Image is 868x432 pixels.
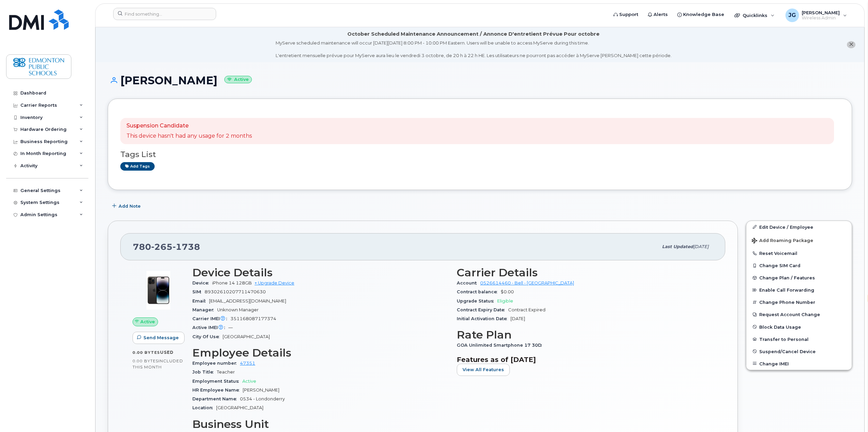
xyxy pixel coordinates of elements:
button: Transfer to Personal [746,333,852,345]
button: Send Message [133,332,185,344]
button: Add Roaming Package [746,233,852,247]
span: Add Note [119,203,141,209]
span: Eligible [497,298,513,304]
span: City Of Use [192,334,223,339]
span: [GEOGRAPHIC_DATA] [216,405,263,410]
button: close notification [847,41,855,48]
span: HR Employee Name [192,387,243,393]
span: Carrier IMEI [192,316,230,321]
span: Upgrade Status [457,298,497,304]
button: Add Note [108,200,146,212]
div: MyServe scheduled maintenance will occur [DATE][DATE] 8:00 PM - 10:00 PM Eastern. Users will be u... [276,40,672,59]
h3: Carrier Details [457,266,713,279]
span: Active [140,318,155,325]
span: [EMAIL_ADDRESS][DOMAIN_NAME] [209,298,286,304]
span: Active IMEI [192,325,228,330]
span: Employee number [192,361,240,366]
span: 780 [133,242,200,252]
span: $0.00 [501,289,514,294]
span: Device [192,280,212,286]
button: Block Data Usage [746,321,852,333]
a: Edit Device / Employee [746,221,852,233]
span: Email [192,298,209,304]
span: 0.00 Bytes [133,350,160,355]
span: Contract Expired [508,307,545,312]
span: Enable Call Forwarding [759,288,814,293]
button: Request Account Change [746,308,852,321]
span: Location [192,405,216,410]
span: Job Title [192,369,217,375]
span: 351168087177374 [230,316,276,321]
div: October Scheduled Maintenance Announcement / Annonce D'entretient Prévue Pour octobre [347,31,600,38]
p: Suspension Candidate [126,122,252,130]
span: Active [242,379,256,384]
button: View All Features [457,364,510,376]
span: — [228,325,233,330]
button: Change IMEI [746,358,852,370]
a: + Upgrade Device [255,280,294,286]
span: Contract balance [457,289,501,294]
button: Change Plan / Features [746,272,852,284]
span: Initial Activation Date [457,316,510,321]
button: Reset Voicemail [746,247,852,259]
img: image20231002-3703462-njx0qo.jpeg [138,270,179,311]
span: Suspend/Cancel Device [759,349,816,354]
span: Last updated [662,244,693,249]
span: Employment Status [192,379,242,384]
span: iPhone 14 128GB [212,280,252,286]
span: 0534 - Londonderry [240,396,285,401]
span: Unknown Manager [217,307,259,312]
span: Teacher [217,369,235,375]
h3: Features as of [DATE] [457,356,713,364]
button: Change SIM Card [746,259,852,272]
span: [GEOGRAPHIC_DATA] [223,334,270,339]
span: 265 [151,242,173,252]
button: Suspend/Cancel Device [746,345,852,358]
span: 0.00 Bytes [133,359,158,363]
span: [DATE] [693,244,709,249]
span: Change Plan / Features [759,275,815,280]
h1: [PERSON_NAME] [108,74,852,86]
span: [DATE] [510,316,525,321]
span: Contract Expiry Date [457,307,508,312]
a: 47351 [240,361,255,366]
span: GOA Unlimited Smartphone 17 30D [457,343,545,348]
span: SIM [192,289,205,294]
span: used [160,350,174,355]
a: Add tags [120,162,155,171]
span: [PERSON_NAME] [243,387,279,393]
span: Department Name [192,396,240,401]
h3: Device Details [192,266,449,279]
span: Manager [192,307,217,312]
span: Send Message [143,334,179,341]
h3: Rate Plan [457,329,713,341]
span: Account [457,280,480,286]
h3: Employee Details [192,347,449,359]
h3: Tags List [120,150,839,159]
span: 89302610207711470630 [205,289,266,294]
h3: Business Unit [192,418,449,430]
button: Enable Call Forwarding [746,284,852,296]
a: 0526614460 - Bell - [GEOGRAPHIC_DATA] [480,280,574,286]
p: This device hasn't had any usage for 2 months [126,132,252,140]
span: Add Roaming Package [752,238,813,244]
small: Active [224,76,252,84]
span: View All Features [463,366,504,373]
span: 1738 [173,242,200,252]
button: Change Phone Number [746,296,852,308]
